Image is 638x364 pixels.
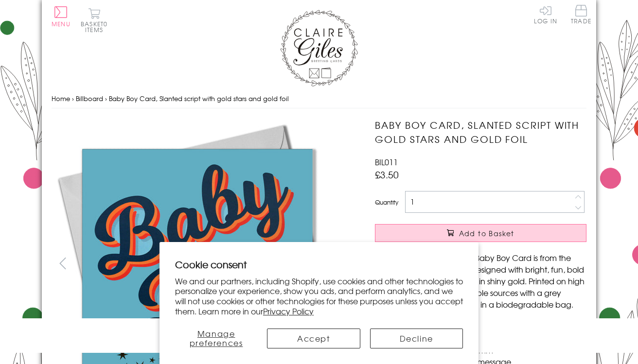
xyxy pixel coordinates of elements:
[263,305,314,317] a: Privacy Policy
[81,8,107,33] button: Basket0 items
[571,5,591,24] span: Trade
[375,224,586,242] button: Add to Basket
[175,276,463,316] p: We and our partners, including Shopify, use cookies and other technologies to personalize your ex...
[375,252,586,310] p: This beautiful vibrant foiled Baby Boy Card is from the amazing Billboard range. Designed with br...
[105,94,107,103] span: ›
[175,258,463,271] h2: Cookie consent
[370,329,463,348] button: Decline
[375,156,398,168] span: BIL011
[459,228,514,238] span: Add to Basket
[280,10,358,87] img: Claire Giles Greetings Cards
[52,19,71,28] span: Menu
[375,198,398,207] label: Quantity
[534,5,557,24] a: Log In
[76,94,103,103] a: Billboard
[267,329,360,348] button: Accept
[375,168,399,181] span: £3.50
[375,118,586,146] h1: Baby Boy Card, Slanted script with gold stars and gold foil
[109,94,289,103] span: Baby Boy Card, Slanted script with gold stars and gold foil
[72,94,74,103] span: ›
[175,329,257,348] button: Manage preferences
[571,5,591,26] a: Trade
[52,6,71,27] button: Menu
[85,19,107,34] span: 0 items
[52,89,586,109] nav: breadcrumbs
[190,328,243,348] span: Manage preferences
[52,94,70,103] a: Home
[52,252,73,274] button: prev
